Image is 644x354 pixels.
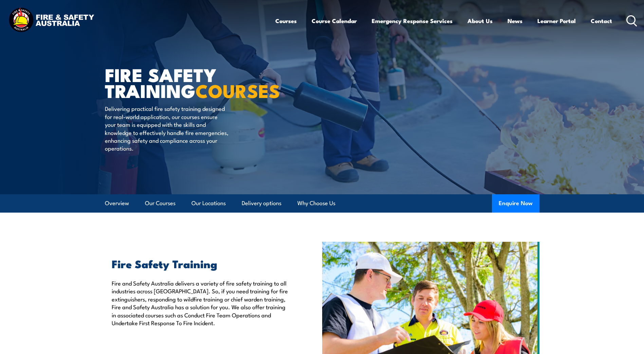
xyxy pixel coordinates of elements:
[196,76,280,104] strong: COURSES
[508,12,522,30] a: News
[191,194,226,212] a: Our Locations
[145,194,176,212] a: Our Courses
[492,194,539,213] button: Enquire Now
[297,194,335,212] a: Why Choose Us
[467,12,493,30] a: About Us
[105,194,129,212] a: Overview
[372,12,453,30] a: Emergency Response Services
[105,104,229,152] p: Delivering practical fire safety training designed for real-world application, our courses ensure...
[112,279,291,327] p: Fire and Safety Australia delivers a variety of fire safety training to all industries across [GE...
[591,12,612,30] a: Contact
[275,12,297,30] a: Courses
[105,66,273,98] h1: FIRE SAFETY TRAINING
[242,194,281,212] a: Delivery options
[312,12,357,30] a: Course Calendar
[112,259,291,268] h2: Fire Safety Training
[537,12,576,30] a: Learner Portal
